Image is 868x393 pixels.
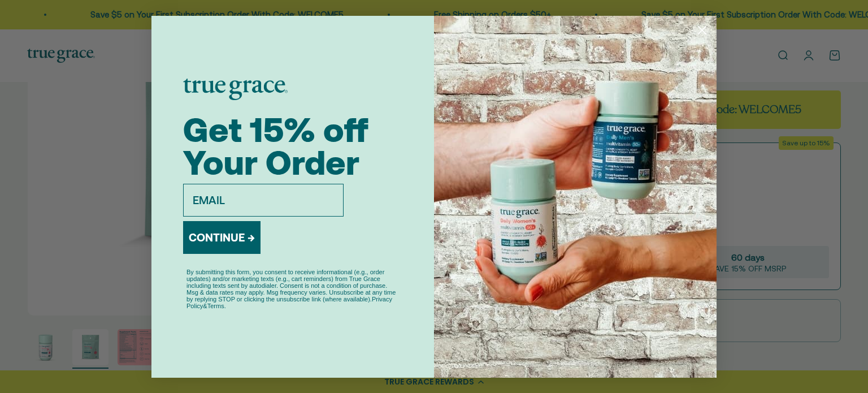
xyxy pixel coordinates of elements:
a: Privacy Policy [186,296,392,309]
input: EMAIL [183,184,344,217]
p: By submitting this form, you consent to receive informational (e.g., order updates) and/or market... [186,269,399,309]
button: Close dialog [692,20,712,40]
img: logo placeholder [183,79,288,100]
button: CONTINUE → [183,221,261,254]
a: Terms [207,303,224,309]
span: Get 15% off Your Order [183,110,368,182]
img: ea6db371-f0a2-4b66-b0cf-f62b63694141.jpeg [434,16,717,378]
